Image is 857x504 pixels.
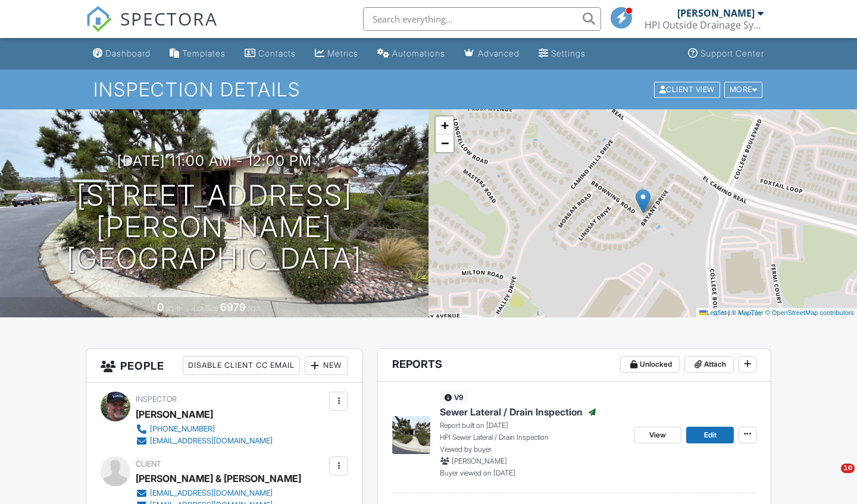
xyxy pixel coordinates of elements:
[653,84,723,93] a: Client View
[19,180,409,274] h1: [STREET_ADDRESS][PERSON_NAME] [GEOGRAPHIC_DATA]
[724,81,763,97] div: More
[86,6,112,32] img: The Best Home Inspection Software - Spectora
[310,43,363,65] a: Metrics
[327,48,358,58] div: Metrics
[305,356,348,375] div: New
[258,48,296,58] div: Contacts
[136,487,292,499] a: [EMAIL_ADDRESS][DOMAIN_NAME]
[86,16,218,41] a: SPECTORA
[731,309,764,316] a: © MapTiler
[645,19,764,31] div: HPI Outside Drainage Systems
[183,356,300,375] div: Disable Client CC Email
[248,304,262,313] span: sq.ft.
[677,7,755,19] div: [PERSON_NAME]
[636,189,650,213] img: Marker
[93,79,764,100] h1: Inspection Details
[136,423,273,435] a: [PHONE_NUMBER]
[86,349,362,383] h3: People
[165,304,182,313] span: sq. ft.
[136,395,177,404] span: Inspector
[157,301,164,313] div: 0
[150,436,273,446] div: [EMAIL_ADDRESS][DOMAIN_NAME]
[817,464,845,492] iframe: Intercom live chat
[699,309,726,316] a: Leaflet
[436,134,453,152] a: Zoom out
[150,489,273,498] div: [EMAIL_ADDRESS][DOMAIN_NAME]
[165,43,230,65] a: Templates
[182,48,226,58] div: Templates
[193,304,218,313] span: Lot Size
[765,309,854,316] a: © OpenStreetMap contributors
[436,116,453,134] a: Zoom in
[88,43,155,65] a: Dashboard
[105,48,151,58] div: Dashboard
[459,43,524,65] a: Advanced
[441,118,449,133] span: +
[136,470,301,487] div: [PERSON_NAME] & [PERSON_NAME]
[136,435,273,447] a: [EMAIL_ADDRESS][DOMAIN_NAME]
[534,43,590,65] a: Settings
[478,48,520,58] div: Advanced
[120,6,218,31] span: SPECTORA
[551,48,586,58] div: Settings
[150,424,215,434] div: [PHONE_NUMBER]
[240,43,301,65] a: Contacts
[392,48,445,58] div: Automations
[728,309,730,316] span: |
[841,464,855,473] span: 10
[683,43,769,65] a: Support Center
[117,153,312,169] h3: [DATE] 11:00 am - 12:00 pm
[136,459,161,468] span: Client
[136,405,213,423] div: [PERSON_NAME]
[363,7,601,31] input: Search everything...
[654,81,720,97] div: Client View
[700,48,764,58] div: Support Center
[220,301,246,313] div: 6979
[373,43,450,65] a: Automations (Basic)
[441,136,449,150] span: −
